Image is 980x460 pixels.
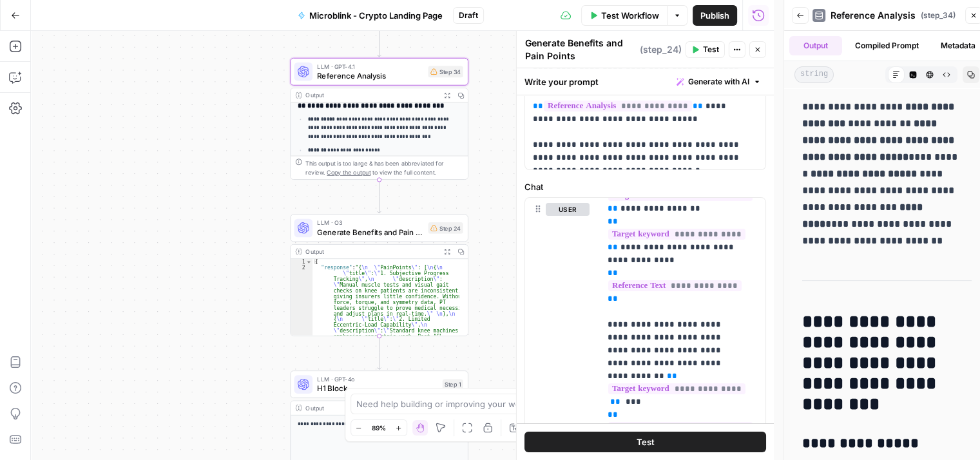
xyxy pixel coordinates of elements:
[831,9,916,22] span: Reference Analysis
[305,403,436,412] div: Output
[305,247,436,256] div: Output
[524,432,766,452] button: Test
[291,259,312,265] div: 1
[305,158,463,177] div: This output is too large & has been abbreviated for review. to view the full content.
[305,259,312,265] span: Toggle code folding, rows 1 through 3
[686,41,725,58] button: Test
[459,10,478,21] span: Draft
[601,9,659,22] span: Test Workflow
[794,66,834,83] span: string
[700,9,729,22] span: Publish
[636,436,654,448] span: Test
[317,374,437,383] span: LLM · GPT-4o
[640,43,682,56] span: ( step_24 )
[378,180,381,213] g: Edge from step_34 to step_24
[290,214,468,336] div: LLM · O3Generate Benefits and Pain PointsStep 24Output{ "response":"{\n\"PainPoints\": [\n{\n \"t...
[317,62,423,71] span: LLM · GPT-4.1
[525,37,637,62] textarea: Generate Benefits and Pain Points
[317,70,423,82] span: Reference Analysis
[327,169,370,176] span: Copy the output
[305,91,436,100] div: Output
[428,222,463,234] div: Step 24
[372,423,386,433] span: 89%
[693,5,737,26] button: Publish
[847,36,927,55] button: Compiled Prompt
[921,10,956,21] span: ( step_34 )
[688,76,749,88] span: Generate with AI
[317,383,437,394] span: H1 Block
[581,5,667,26] button: Test Workflow
[290,5,450,26] button: Microblink - Crypto Landing Page
[317,226,423,238] span: Generate Benefits and Pain Points
[671,73,766,90] button: Generate with AI
[789,36,842,55] button: Output
[524,180,766,193] label: Chat
[317,218,423,227] span: LLM · O3
[428,66,463,77] div: Step 34
[517,68,774,95] div: Write your prompt
[546,203,590,216] button: user
[443,379,463,389] div: Step 1
[703,44,719,55] span: Test
[309,9,443,22] span: Microblink - Crypto Landing Page
[378,336,381,369] g: Edge from step_24 to step_1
